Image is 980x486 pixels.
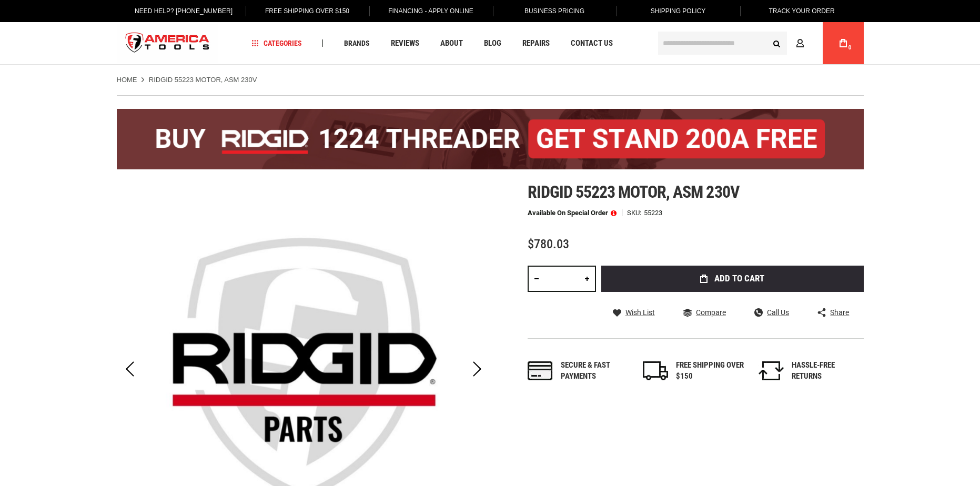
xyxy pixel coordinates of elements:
div: 55223 [644,209,662,216]
a: store logo [117,24,219,63]
span: Brands [344,39,370,47]
strong: RIDGID 55223 MOTOR, ASM 230V [149,76,257,84]
span: Reviews [391,39,419,47]
a: Blog [479,36,506,50]
img: America Tools [117,24,219,63]
span: About [440,39,463,47]
a: Home [117,75,137,85]
span: 0 [848,45,852,50]
a: Categories [247,36,307,50]
a: Reviews [386,36,424,50]
span: $780.03 [528,237,569,251]
span: Share [830,309,849,316]
span: Add to Cart [714,274,764,283]
span: Blog [484,39,501,47]
div: Secure & fast payments [561,360,629,382]
p: Available on Special Order [528,209,617,217]
span: Call Us [767,309,789,316]
span: Compare [696,309,726,316]
span: Ridgid 55223 motor, asm 230v [528,182,740,202]
a: Brands [339,36,375,50]
img: returns [759,361,784,380]
img: BOGO: Buy the RIDGID® 1224 Threader (26092), get the 92467 200A Stand FREE! [117,109,864,169]
a: Wish List [613,308,655,317]
span: Shipping Policy [651,7,706,15]
span: Contact Us [571,39,613,47]
span: Repairs [522,39,550,47]
a: 0 [833,22,853,64]
a: Repairs [518,36,554,50]
a: About [436,36,468,50]
span: Categories [251,39,302,47]
a: Compare [683,308,726,317]
a: Call Us [754,308,789,317]
a: Contact Us [566,36,618,50]
span: Wish List [625,309,655,316]
button: Search [767,33,787,53]
strong: SKU [627,209,644,216]
div: FREE SHIPPING OVER $150 [676,360,744,382]
button: Add to Cart [601,266,864,292]
img: payments [528,361,553,380]
div: HASSLE-FREE RETURNS [792,360,860,382]
img: shipping [643,361,668,380]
